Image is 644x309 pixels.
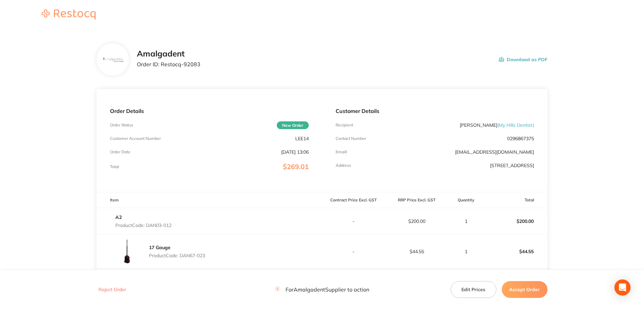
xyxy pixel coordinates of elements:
p: Emaill [336,150,347,154]
a: [EMAIL_ADDRESS][DOMAIN_NAME] [455,149,534,155]
p: For Amalgadent Supplier to action [275,286,369,293]
button: Reject Order [97,287,128,293]
p: Customer Details [336,108,534,114]
img: b285Ymlzag [102,57,124,63]
div: Open Intercom Messenger [614,279,631,296]
p: [DATE] 13:06 [281,149,309,155]
span: $269.01 [283,162,309,171]
p: - [323,249,385,254]
p: Order ID: Restocq- 92083 [137,61,200,67]
p: 1 [449,249,484,254]
p: 1 [449,219,484,224]
button: Edit Prices [451,281,496,298]
th: Contract Price Excl. GST [322,192,385,208]
td: Message: - [97,268,322,288]
th: RRP Price Excl. GST [385,192,448,208]
a: A2 [115,214,122,220]
p: $200.00 [385,219,448,224]
p: LEE14 [295,136,309,141]
button: Download as PDF [499,49,547,70]
p: Order Date [110,150,130,154]
th: Quantity [448,192,484,208]
p: Contact Number [336,136,366,141]
p: - [323,219,385,224]
p: Total [110,164,119,169]
p: 0296867375 [507,136,534,141]
th: Total [484,192,547,208]
img: ODhtMDEzaA [110,235,144,268]
p: Customer Account Number [110,136,161,141]
p: Order Details [110,108,308,114]
p: Product Code: DAN03-012 [115,223,172,228]
p: [PERSON_NAME] [460,122,534,128]
span: ( My Hills Dentist ) [497,122,534,128]
p: Recipient [336,123,353,127]
p: $44.55 [385,249,448,254]
p: $44.55 [485,243,547,260]
img: Restocq logo [35,9,102,20]
p: [STREET_ADDRESS] [490,163,534,168]
p: Product Code: DAN67-023 [149,253,205,258]
h2: Amalgadent [137,49,200,59]
p: $200.00 [485,213,547,229]
th: Item [97,192,322,208]
p: Order Status [110,123,133,127]
a: 17 Gauge [149,244,171,250]
a: Restocq logo [35,9,102,21]
button: Accept Order [502,281,547,298]
span: New Order [277,121,309,129]
p: Address [336,163,351,168]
